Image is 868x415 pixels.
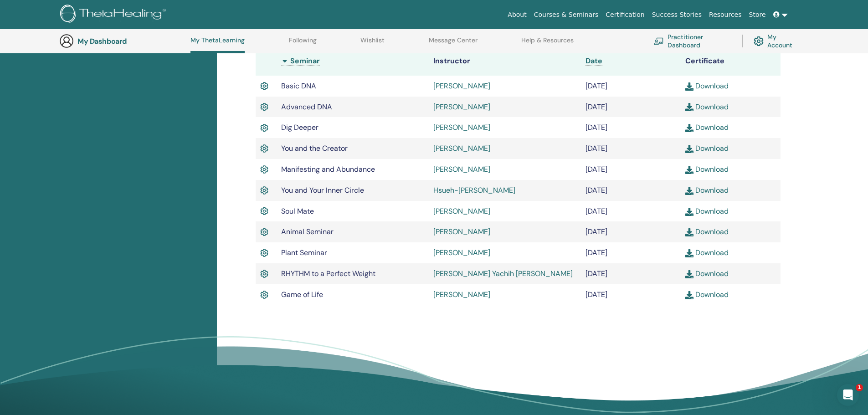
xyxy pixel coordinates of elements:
[433,102,490,112] a: [PERSON_NAME]
[685,185,729,195] a: Download
[654,37,664,45] img: chalkboard-teacher.svg
[260,226,268,238] img: Active Certificate
[281,269,375,278] span: RHYTHM to a Perfect Weight
[745,6,770,23] a: Store
[260,184,268,196] img: Active Certificate
[685,228,693,236] img: download.svg
[260,205,268,217] img: Active Certificate
[281,102,332,112] span: Advanced DNA
[685,270,693,278] img: download.svg
[586,56,602,66] a: Date
[581,97,681,118] td: [DATE]
[654,31,731,51] a: Practitioner Dashboard
[360,36,385,51] a: Wishlist
[581,242,681,263] td: [DATE]
[59,34,74,48] img: generic-user-icon.jpg
[521,36,574,51] a: Help & Resources
[685,166,693,174] img: download.svg
[581,263,681,284] td: [DATE]
[433,81,490,91] a: [PERSON_NAME]
[648,6,705,23] a: Success Stories
[281,164,375,174] span: Manifesting and Abundance
[433,185,515,195] a: Hsueh-[PERSON_NAME]
[289,36,317,51] a: Following
[685,124,693,132] img: download.svg
[685,269,729,278] a: Download
[281,248,327,257] span: Plant Seminar
[581,284,681,305] td: [DATE]
[260,122,268,134] img: Active Certificate
[260,247,268,259] img: Active Certificate
[60,5,169,25] img: logo.png
[260,143,268,154] img: Active Certificate
[260,101,268,113] img: Active Certificate
[685,81,729,91] a: Download
[685,145,693,153] img: download.svg
[856,384,863,391] span: 1
[685,227,729,236] a: Download
[281,227,334,236] span: Animal Seminar
[754,34,764,48] img: cog.svg
[581,138,681,159] td: [DATE]
[77,37,169,46] h3: My Dashboard
[581,76,681,97] td: [DATE]
[433,227,490,236] a: [PERSON_NAME]
[281,206,314,216] span: Soul Mate
[581,180,681,201] td: [DATE]
[530,6,602,23] a: Courses & Seminars
[685,143,729,153] a: Download
[685,187,693,195] img: download.svg
[433,206,490,216] a: [PERSON_NAME]
[685,248,729,257] a: Download
[433,123,490,132] a: [PERSON_NAME]
[685,290,729,299] a: Download
[281,81,316,91] span: Basic DNA
[260,80,268,92] img: Active Certificate
[602,6,648,23] a: Certification
[504,6,530,23] a: About
[581,159,681,180] td: [DATE]
[685,164,729,174] a: Download
[281,123,318,132] span: Dig Deeper
[281,185,364,195] span: You and Your Inner Circle
[581,201,681,222] td: [DATE]
[433,143,490,153] a: [PERSON_NAME]
[260,289,268,301] img: Active Certificate
[260,268,268,280] img: Active Certificate
[281,143,348,153] span: You and the Creator
[260,164,268,175] img: Active Certificate
[685,123,729,132] a: Download
[586,56,602,66] span: Date
[685,291,693,299] img: download.svg
[685,208,693,216] img: download.svg
[685,249,693,257] img: download.svg
[685,82,693,91] img: download.svg
[685,103,693,111] img: download.svg
[681,46,781,76] th: Certificate
[685,102,729,112] a: Download
[581,117,681,138] td: [DATE]
[281,290,323,299] span: Game of Life
[581,221,681,242] td: [DATE]
[433,164,490,174] a: [PERSON_NAME]
[705,6,745,23] a: Resources
[429,36,478,51] a: Message Center
[685,206,729,216] a: Download
[433,248,490,257] a: [PERSON_NAME]
[754,31,800,51] a: My Account
[429,46,581,76] th: Instructor
[837,384,859,406] iframe: Intercom live chat
[433,290,490,299] a: [PERSON_NAME]
[433,269,573,278] a: [PERSON_NAME] Yachih [PERSON_NAME]
[190,36,245,53] a: My ThetaLearning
